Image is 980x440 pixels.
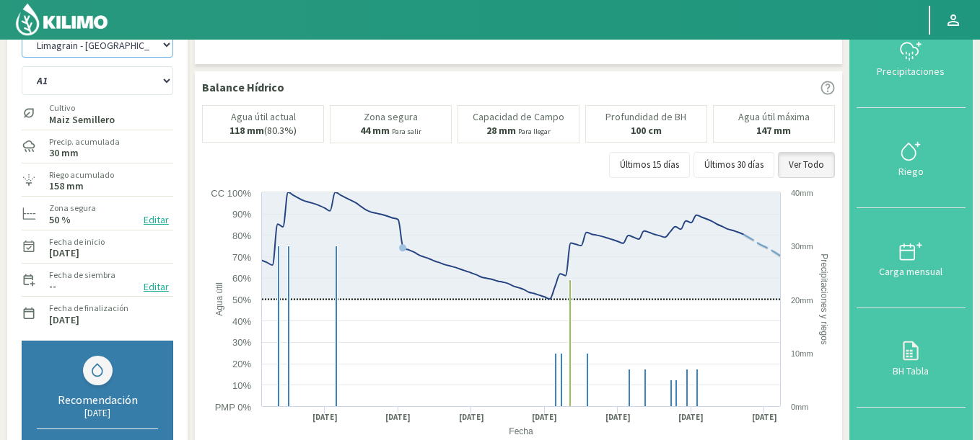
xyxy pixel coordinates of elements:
[861,66,961,76] div: Precipitaciones
[49,302,128,315] label: Fecha de finalización
[678,412,704,423] text: [DATE]
[14,2,109,37] img: Kilimo
[215,402,252,413] text: PMP 0%
[364,112,418,122] p: Zona segura
[605,112,686,122] p: Profundidad de BH
[857,308,966,408] button: BH Tabla
[49,135,120,148] label: Precip. acumulada
[49,181,84,191] label: 158 mm
[861,366,961,376] div: BH Tabla
[232,295,251,305] text: 50%
[211,188,251,199] text: CC 100%
[312,412,338,423] text: [DATE]
[857,108,966,208] button: Riego
[232,337,251,348] text: 30%
[49,202,96,215] label: Zona segura
[791,242,813,251] text: 30mm
[229,125,297,136] p: (80.3%)
[819,253,829,345] text: Precipitaciones y riegos
[486,124,516,137] b: 28 mm
[49,102,115,115] label: Cultivo
[509,426,533,436] text: Fecha
[791,349,813,358] text: 10mm
[857,8,966,108] button: Precipitaciones
[778,152,835,178] button: Ver Todo
[232,230,251,241] text: 80%
[738,112,810,122] p: Agua útil máxima
[139,212,173,228] button: Editar
[49,215,71,225] label: 50 %
[232,273,251,284] text: 60%
[229,124,264,137] b: 118 mm
[49,115,115,125] label: Maiz Semillero
[631,124,662,137] b: 100 cm
[139,279,173,295] button: Editar
[232,359,251,369] text: 20%
[49,282,56,291] label: --
[360,124,390,137] b: 44 mm
[473,112,564,122] p: Capacidad de Campo
[232,380,251,391] text: 10%
[385,412,411,423] text: [DATE]
[49,269,115,282] label: Fecha de siembra
[232,252,251,263] text: 70%
[202,78,284,96] p: Balance Hídrico
[231,112,296,122] p: Agua útil actual
[694,152,774,178] button: Últimos 30 días
[459,412,484,423] text: [DATE]
[49,148,79,158] label: 30 mm
[49,169,114,181] label: Riego acumulado
[791,296,813,305] text: 20mm
[49,315,79,325] label: [DATE]
[214,282,224,316] text: Agua útil
[37,407,158,419] div: [DATE]
[532,412,557,423] text: [DATE]
[791,403,808,411] text: 0mm
[857,208,966,308] button: Carga mensual
[232,209,251,220] text: 90%
[518,127,551,136] small: Para llegar
[791,189,813,197] text: 40mm
[861,166,961,176] div: Riego
[756,124,791,137] b: 147 mm
[609,152,690,178] button: Últimos 15 días
[49,248,79,258] label: [DATE]
[752,412,777,423] text: [DATE]
[605,412,631,423] text: [DATE]
[232,316,251,327] text: 40%
[37,392,158,407] div: Recomendación
[861,266,961,277] div: Carga mensual
[49,235,105,248] label: Fecha de inicio
[392,127,421,136] small: Para salir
